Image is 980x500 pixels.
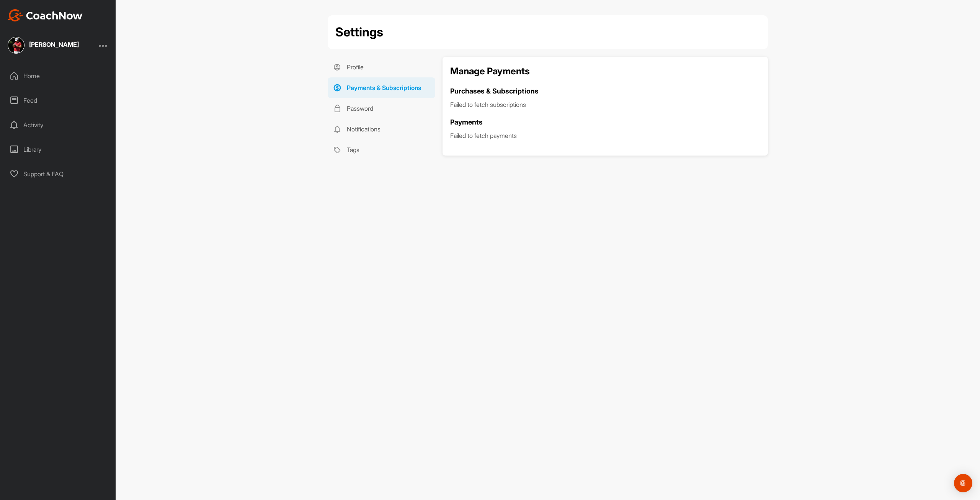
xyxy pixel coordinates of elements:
img: square_025c86b930ca654d81f821f87d597fb3.jpg [8,37,24,54]
div: Home [4,66,112,85]
a: Notifications [328,119,435,139]
div: [PERSON_NAME] [29,41,79,48]
img: CoachNow [8,9,83,21]
p: Failed to fetch payments [450,131,760,140]
a: Tags [328,139,435,160]
div: Library [4,140,112,159]
div: Activity [4,115,112,134]
a: Profile [328,57,435,77]
h2: Settings [335,23,383,41]
a: Password [328,98,435,119]
a: Payments & Subscriptions [328,77,435,98]
h2: Manage Payments [450,64,760,78]
h3: Purchases & Subscriptions [450,86,760,96]
p: Failed to fetch subscriptions [450,100,760,109]
div: Feed [4,91,112,110]
div: Open Intercom Messenger [954,474,972,492]
h3: Payments [450,117,760,127]
div: Support & FAQ [4,164,112,184]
